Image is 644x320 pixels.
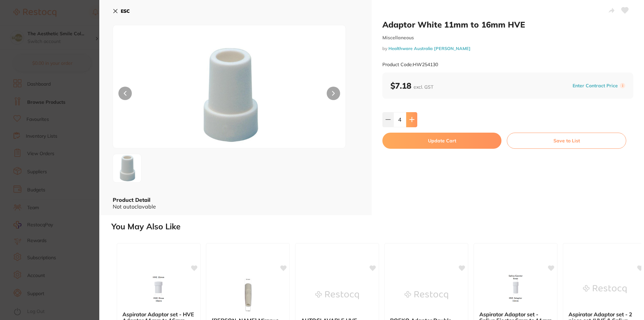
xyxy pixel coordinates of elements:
small: by [382,46,633,51]
div: Not autoclavable [113,203,358,210]
img: Pelotte Mirasuc Suction Adaptor - 16mm external to 11mm HVE Autoclavable [226,278,270,312]
b: Product Detail [113,196,150,203]
small: Miscellaneous [382,35,633,41]
b: ESC [121,8,130,14]
button: Enter Contract Price [571,83,620,89]
b: $7.18 [390,81,433,91]
img: AUTOCLAVABLE HVE 11MM MEDIUM (10) [315,278,359,312]
h2: Adaptor White 11mm to 16mm HVE [382,19,633,30]
span: excl. GST [414,84,433,90]
label: i [620,83,625,88]
img: LnBuZw [115,151,139,186]
button: ESC [113,5,130,17]
button: Update Cart [382,133,501,149]
img: ROEKO Adapter Double 11mm & 16mm Tips [405,278,448,312]
img: Aspirator Adaptor set - HVE Adaptor 11mm to 16mm [137,272,180,306]
a: Healthware Australia [PERSON_NAME] [388,46,471,51]
small: Product Code: HW254130 [382,62,438,67]
h2: You May Also Like [111,222,641,231]
img: Aspirator Adaptor set - Saliva Ejector 6mm to 11mm [494,272,537,306]
img: Aspirator Adaptor set - 2 piece set (HVE & Saliva Ejector) [583,272,627,306]
button: Save to List [507,133,626,149]
img: LnBuZw [160,42,299,148]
